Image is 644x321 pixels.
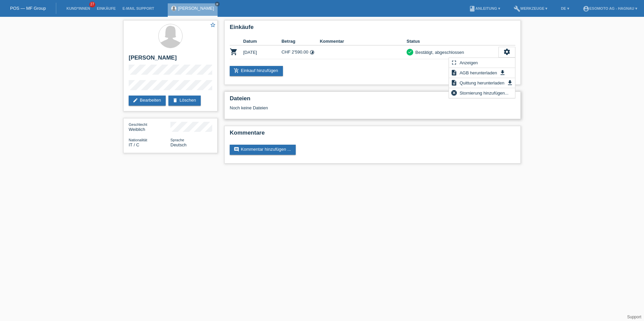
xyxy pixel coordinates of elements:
div: Weiblich [129,122,170,132]
i: get_app [507,79,513,86]
i: check [408,49,412,54]
span: Deutsch [170,142,187,147]
span: Quittung herunterladen [458,79,505,87]
i: comment [234,147,239,152]
td: [DATE] [243,45,282,59]
a: E-Mail Support [119,6,158,10]
i: description [451,79,457,86]
div: Bestätigt, abgeschlossen [413,49,464,56]
i: star_border [210,22,216,28]
h2: Dateien [230,95,515,105]
h2: Kommentare [230,130,515,140]
span: Nationalität [129,138,147,142]
i: description [451,69,457,76]
th: Kommentar [320,37,407,45]
i: edit [133,98,138,103]
a: DE ▾ [557,6,572,10]
a: editBearbeiten [129,96,166,106]
i: add_shopping_cart [234,68,239,73]
i: book [469,5,476,12]
th: Status [407,37,498,45]
a: Einkäufe [93,6,119,10]
i: delete [172,98,178,103]
i: close [216,2,219,6]
a: commentKommentar hinzufügen ... [230,145,296,155]
h2: [PERSON_NAME] [129,55,212,65]
a: add_shopping_cartEinkauf hinzufügen [230,66,283,76]
a: Kund*innen [63,6,93,10]
i: settings [503,48,511,56]
h2: Einkäufe [230,24,515,34]
a: deleteLöschen [168,96,201,106]
span: Italien / C / 07.07.2016 [129,142,139,147]
th: Datum [243,37,282,45]
a: bookAnleitung ▾ [465,6,504,10]
div: Noch keine Dateien [230,105,436,110]
i: POSP00026641 [230,48,238,56]
i: Fixe Raten (12 Raten) [310,50,315,55]
a: POS — MF Group [10,6,46,11]
a: Support [627,315,641,319]
i: fullscreen [451,59,457,66]
a: [PERSON_NAME] [178,6,214,11]
i: get_app [499,69,506,76]
i: account_circle [583,5,589,12]
span: 27 [89,2,95,7]
span: Sprache [170,138,184,142]
a: account_circleEsomoto AG - Hagnau ▾ [579,6,641,10]
i: build [514,5,520,12]
span: Anzeigen [458,59,479,67]
span: AGB herunterladen [458,69,498,77]
a: buildWerkzeuge ▾ [510,6,551,10]
a: close [215,2,220,6]
th: Betrag [282,37,320,45]
span: Geschlecht [129,122,147,127]
a: star_border [210,22,216,29]
td: CHF 2'590.00 [282,45,320,59]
